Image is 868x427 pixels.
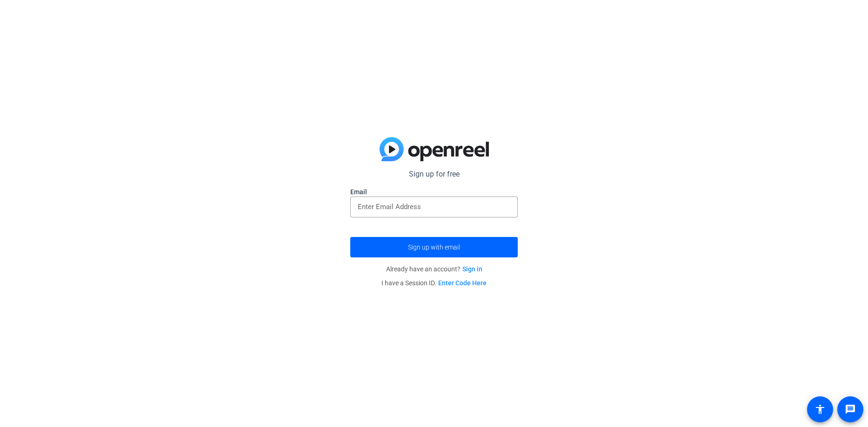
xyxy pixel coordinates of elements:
span: I have a Session ID. [381,279,487,287]
mat-icon: accessibility [815,404,826,415]
button: Sign up with email [350,237,518,257]
img: blue-gradient.svg [380,137,489,161]
label: Email [350,187,518,197]
input: Enter Email Address [358,201,510,212]
p: Sign up for free [350,169,518,180]
a: Enter Code Here [438,279,487,287]
mat-icon: message [845,404,856,415]
span: Already have an account? [386,265,482,273]
a: Sign in [462,265,482,273]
